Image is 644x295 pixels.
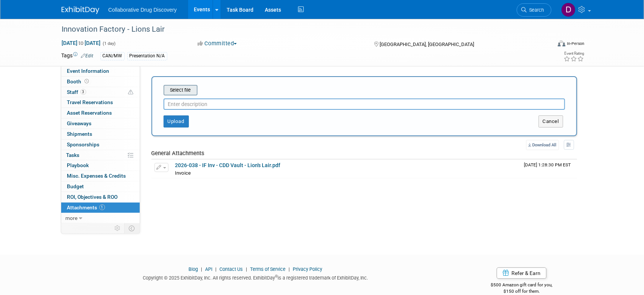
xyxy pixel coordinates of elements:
[83,78,91,84] span: Booth not reserved yet
[80,89,86,95] span: 3
[61,108,140,118] a: Asset Reservations
[61,192,140,202] a: ROI, Objectives & ROO
[67,173,126,179] span: Misc. Expenses & Credits
[521,160,577,178] td: Upload Timestamp
[175,162,281,168] a: 2026-038 - IF Inv - CDD Vault - Lion's Lair.pdf
[59,23,540,36] div: Innovation Factory - Lions Lair
[164,98,565,110] input: Enter description
[66,152,80,158] span: Tasks
[507,39,585,51] div: Event Format
[128,89,134,96] span: Potential Scheduling Conflict -- at least one attendee is tagged in another overlapping event.
[61,160,140,171] a: Playbook
[127,52,167,60] div: Presentation N/A
[61,118,140,129] a: Giveaways
[108,7,177,13] span: Collaborative Drug Discovery
[213,266,218,272] span: |
[219,266,243,272] a: Contact Us
[151,150,205,157] span: General Attachments
[61,77,140,87] a: Booth
[61,171,140,181] a: Misc. Expenses & Credits
[67,162,89,168] span: Playbook
[100,52,125,60] div: CAN/MW
[275,274,278,278] sup: ®
[67,110,112,116] span: Asset Reservations
[524,162,571,167] span: Upload Timestamp
[61,140,140,150] a: Sponsorships
[188,266,198,272] a: Blog
[62,52,94,60] td: Tags
[517,3,551,17] a: Search
[558,40,565,46] img: Format-Inperson.png
[78,40,85,46] span: to
[61,66,140,76] a: Event Information
[287,266,292,272] span: |
[195,40,240,48] button: Committed
[461,277,583,294] div: $500 Amazon gift card for you,
[567,41,584,46] div: In-Person
[539,115,563,128] button: Cancel
[61,97,140,108] a: Travel Reservations
[61,213,140,223] a: more
[244,266,249,272] span: |
[67,194,118,200] span: ROI, Objectives & ROO
[293,266,322,272] a: Privacy Policy
[497,267,547,279] a: Refer & Earn
[205,266,212,272] a: API
[111,223,125,233] td: Personalize Event Tab Strip
[67,141,100,147] span: Sponsorships
[61,150,140,160] a: Tasks
[67,131,93,137] span: Shipments
[67,204,105,210] span: Attachments
[561,3,576,17] img: Daniel Castro
[62,40,101,46] span: [DATE] [DATE]
[124,223,140,233] td: Toggle Event Tabs
[67,120,92,126] span: Giveaways
[250,266,286,272] a: Terms of Service
[461,288,583,295] div: $150 off for them.
[67,89,86,95] span: Staff
[199,266,204,272] span: |
[102,41,116,46] span: (1 day)
[61,129,140,139] a: Shipments
[62,6,99,14] img: ExhibitDay
[380,41,474,47] span: [GEOGRAPHIC_DATA], [GEOGRAPHIC_DATA]
[99,204,105,210] span: 1
[61,87,140,97] a: Staff3
[61,203,140,213] a: Attachments1
[67,183,84,189] span: Budget
[81,53,94,58] a: Edit
[175,170,191,176] span: Invoice
[164,115,189,128] button: Upload
[564,52,584,55] div: Event Rating
[67,99,113,105] span: Travel Reservations
[526,140,559,150] a: Download All
[67,68,110,74] span: Event Information
[66,215,78,221] span: more
[67,78,91,85] span: Booth
[61,181,140,192] a: Budget
[62,273,450,281] div: Copyright © 2025 ExhibitDay, Inc. All rights reserved. ExhibitDay is a registered trademark of Ex...
[527,7,544,13] span: Search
